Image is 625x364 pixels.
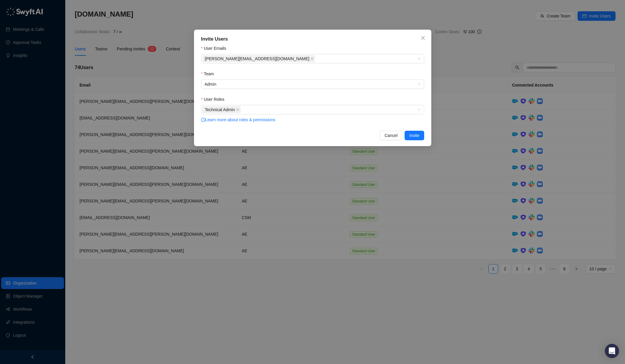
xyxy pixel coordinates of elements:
[201,36,424,43] div: Invite Users
[409,132,419,139] span: Invite
[605,344,619,358] div: Open Intercom Messenger
[316,57,317,61] input: User Emails
[205,80,421,89] span: Admin
[421,36,425,40] span: close
[201,45,230,52] label: User Emails
[405,131,424,140] button: Invite
[202,106,241,113] span: Technical Admin
[205,55,309,62] span: [PERSON_NAME][EMAIL_ADDRESS][DOMAIN_NAME]
[311,57,314,60] span: close
[418,33,428,43] button: Close
[201,96,229,103] label: User Roles
[205,106,235,113] span: Technical Admin
[201,118,205,122] span: info-circle
[236,108,239,111] span: close
[201,117,276,122] a: info-circleLearn more about roles & permissions
[201,71,218,77] label: Team
[384,132,397,139] span: Cancel
[380,131,402,140] button: Cancel
[202,55,315,62] span: antony.neill@synthesia.io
